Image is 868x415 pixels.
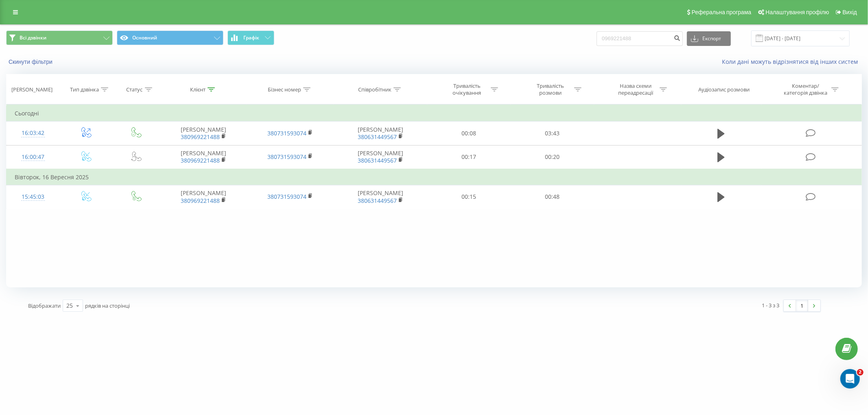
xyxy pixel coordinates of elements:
[267,153,306,161] a: 380731593074
[7,105,862,122] td: Сьогодні
[722,58,862,65] a: Коли дані можуть відрізнятися вiд інших систем
[160,185,247,209] td: [PERSON_NAME]
[698,86,750,93] div: Аудіозапис розмови
[15,149,52,165] div: 16:00:47
[840,369,860,389] iframe: Intercom live chat
[66,302,73,310] div: 25
[427,122,511,145] td: 00:08
[358,86,391,93] div: Співробітник
[427,185,511,209] td: 00:15
[762,301,780,309] div: 1 - 3 з 3
[765,9,829,15] span: Налаштування профілю
[782,83,829,96] div: Коментар/категорія дзвінка
[358,197,397,204] a: 380631449567
[70,86,99,93] div: Тип дзвінка
[796,300,808,311] a: 1
[227,30,274,45] button: Графік
[28,302,61,309] span: Відображати
[267,129,306,137] a: 380731593074
[597,31,683,46] input: Пошук за номером
[511,185,594,209] td: 00:48
[427,145,511,169] td: 00:17
[6,58,57,65] button: Скинути фільтри
[614,83,658,96] div: Назва схеми переадресації
[692,9,752,15] span: Реферальна програма
[190,86,206,93] div: Клієнт
[358,133,397,141] a: 380631449567
[181,156,220,164] a: 380969221488
[85,302,130,309] span: рядків на сторінці
[445,83,489,96] div: Тривалість очікування
[358,156,397,164] a: 380631449567
[160,122,247,145] td: [PERSON_NAME]
[127,86,143,93] div: Статус
[160,145,247,169] td: [PERSON_NAME]
[15,125,52,141] div: 16:03:42
[268,86,301,93] div: Бізнес номер
[687,31,731,46] button: Експорт
[267,193,306,200] a: 380731593074
[529,83,572,96] div: Тривалість розмови
[511,145,594,169] td: 00:20
[843,9,857,15] span: Вихід
[181,133,220,141] a: 380969221488
[334,185,427,209] td: [PERSON_NAME]
[11,86,52,93] div: [PERSON_NAME]
[857,369,864,376] span: 2
[181,197,220,204] a: 380969221488
[117,30,223,45] button: Основний
[6,30,113,45] button: Всі дзвінки
[334,145,427,169] td: [PERSON_NAME]
[7,169,862,185] td: Вівторок, 16 Вересня 2025
[511,122,594,145] td: 03:43
[334,122,427,145] td: [PERSON_NAME]
[243,35,259,41] span: Графік
[20,35,46,41] span: Всі дзвінки
[15,189,52,205] div: 15:45:03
